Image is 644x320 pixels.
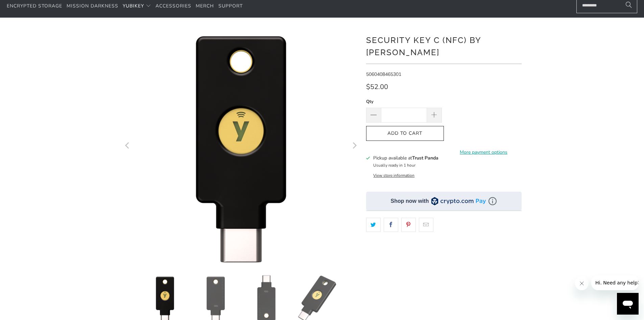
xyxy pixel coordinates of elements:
a: Email this to a friend [419,218,433,232]
a: Security Key C (NFC) by Yubico - Trust Panda [123,28,359,265]
iframe: Message from company [591,275,639,290]
span: Encrypted Storage [7,3,62,9]
h1: Security Key C (NFC) by [PERSON_NAME] [366,33,522,59]
button: Previous [122,28,133,265]
a: Share this on Twitter [366,218,381,232]
span: Mission Darkness [67,3,118,9]
div: Shop now with [391,197,429,205]
h3: Pickup available at [373,154,438,162]
span: YubiKey [123,3,144,9]
span: Accessories [156,3,191,9]
iframe: Reviews Widget [366,244,522,266]
iframe: Close message [575,277,589,290]
span: $52.00 [366,82,388,91]
button: Add to Cart [366,126,444,141]
iframe: Button to launch messaging window [617,293,639,315]
span: 5060408465301 [366,71,401,78]
span: Support [218,3,243,9]
span: Merch [196,3,214,9]
a: More payment options [446,149,522,156]
span: Hi. Need any help? [4,5,49,10]
b: Trust Panda [412,155,438,161]
a: Share this on Facebook [384,218,398,232]
span: Add to Cart [373,131,437,136]
a: Share this on Pinterest [401,218,416,232]
button: View store information [373,173,414,178]
small: Usually ready in 1 hour [373,163,415,168]
label: Qty [366,98,442,105]
button: Next [349,28,360,265]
